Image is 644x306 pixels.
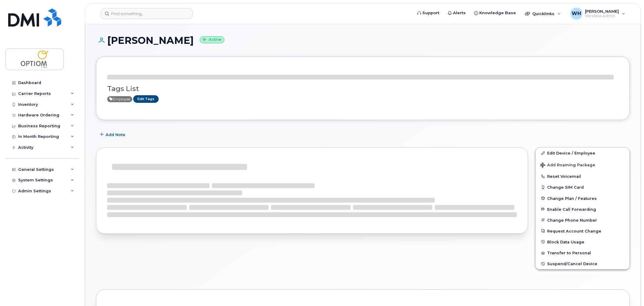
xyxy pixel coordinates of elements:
a: Edit Device / Employee [536,148,629,158]
button: Change Plan / Features [536,193,629,204]
button: Enable Call Forwarding [536,204,629,215]
button: Change Phone Number [536,215,629,226]
button: Block Data Usage [536,236,629,247]
h1: [PERSON_NAME] [96,35,630,46]
button: Suspend/Cancel Device [536,258,629,269]
span: Change Plan / Features [547,196,597,200]
button: Change SIM Card [536,182,629,193]
button: Add Roaming Package [536,158,629,171]
span: Add Note [106,132,125,138]
a: Edit Tags [133,95,159,103]
span: Add Roaming Package [540,163,595,168]
button: Reset Voicemail [536,171,629,182]
button: Request Account Change [536,226,629,236]
small: Active [200,36,224,43]
span: Enable Call Forwarding [547,207,596,211]
span: Active [107,96,132,102]
button: Transfer to Personal [536,247,629,258]
button: Add Note [96,129,130,140]
h3: Tags List [107,85,619,93]
span: Suspend/Cancel Device [547,262,597,266]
